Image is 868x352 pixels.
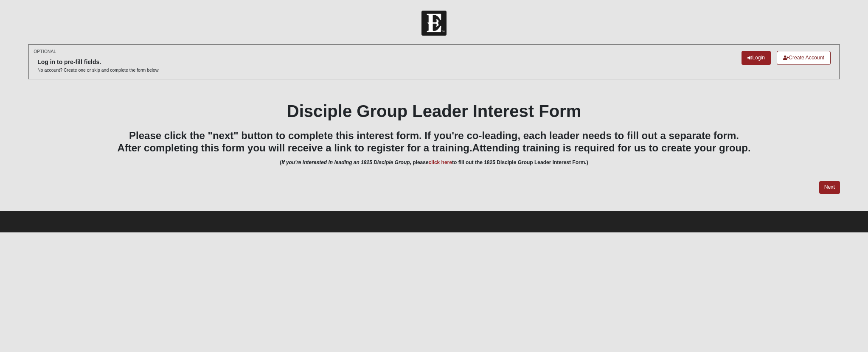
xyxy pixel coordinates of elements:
[819,181,840,193] a: Next
[777,51,831,65] a: Create Account
[429,159,452,165] a: click here
[742,51,771,65] a: Login
[421,11,447,36] img: Church of Eleven22 Logo
[37,59,160,66] h6: Log in to pre-fill fields.
[37,67,160,73] p: No account? Create one or skip and complete the form below.
[472,142,751,154] span: Attending training is required for us to create your group.
[28,159,840,165] h6: ( , please to fill out the 1825 Disciple Group Leader Interest Form.)
[281,159,410,165] i: If you're interested in leading an 1825 Disciple Group
[287,102,581,120] b: Disciple Group Leader Interest Form
[34,48,56,55] small: OPTIONAL
[28,130,840,154] h3: Please click the "next" button to complete this interest form. If you're co-leading, each leader ...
